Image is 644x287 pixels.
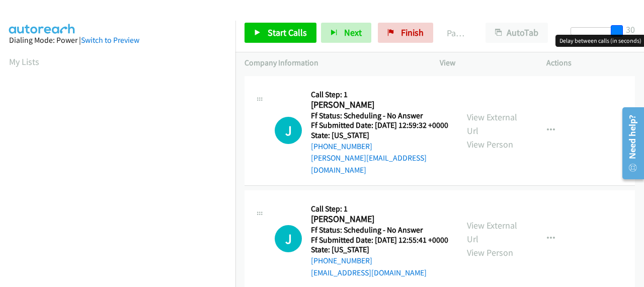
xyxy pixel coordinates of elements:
p: Company Information [245,57,422,69]
button: AutoTab [486,23,548,43]
h5: State: [US_STATE] [311,245,448,255]
p: Paused [447,26,467,40]
a: My Lists [9,56,39,67]
h5: Ff Status: Scheduling - No Answer [311,111,449,121]
p: Actions [546,57,635,69]
a: [EMAIL_ADDRESS][DOMAIN_NAME] [311,268,427,277]
a: Switch to Preview [81,35,139,45]
button: Next [321,23,371,43]
span: Next [344,27,362,38]
div: Dialing Mode: Power | [9,34,226,46]
a: View Person [467,247,513,258]
h5: Ff Submitted Date: [DATE] 12:55:41 +0000 [311,235,448,245]
h2: [PERSON_NAME] [311,213,445,225]
a: [PHONE_NUMBER] [311,141,372,151]
h5: Call Step: 1 [311,204,448,214]
span: Finish [401,27,424,38]
a: [PHONE_NUMBER] [311,256,372,265]
h5: Ff Status: Scheduling - No Answer [311,225,448,235]
h5: Ff Submitted Date: [DATE] 12:59:32 +0000 [311,120,449,130]
div: The call is yet to be attempted [275,225,302,252]
h2: [PERSON_NAME] [311,99,445,111]
iframe: Resource Center [615,103,644,183]
h5: Call Step: 1 [311,90,449,100]
a: [PERSON_NAME][EMAIL_ADDRESS][DOMAIN_NAME] [311,153,427,175]
h1: J [275,117,302,144]
span: Start Calls [268,27,307,38]
a: Start Calls [245,23,316,43]
h1: J [275,225,302,252]
a: View Person [467,138,513,150]
p: View [440,57,528,69]
h5: State: [US_STATE] [311,130,449,140]
div: 30 [626,23,635,36]
a: Finish [378,23,433,43]
a: View External Url [467,111,517,136]
a: View External Url [467,220,517,245]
